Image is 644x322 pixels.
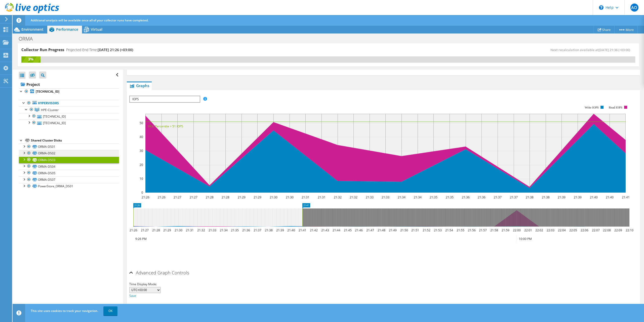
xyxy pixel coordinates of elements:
text: 21:39 [558,195,566,199]
a: OK [103,306,117,315]
text: 21:44 [333,228,340,232]
text: 21:58 [490,228,498,232]
text: 21:45 [344,228,352,232]
text: 21:33 [382,195,389,199]
text: 21:34 [398,195,406,199]
span: [DATE] 21:36 (+03:00) [598,48,630,52]
a: [TECHNICAL_ID] [19,88,119,95]
text: 21:46 [355,228,363,232]
a: More [614,26,638,33]
text: 21:40 [606,195,614,199]
text: 21:51 [411,228,419,232]
text: 20 [140,163,143,167]
text: 21:29 [163,228,171,232]
a: Save [129,294,136,298]
text: 21:34 [414,195,422,199]
text: 21:32 [350,195,357,199]
text: 21:55 [457,228,464,232]
text: 21:48 [378,228,385,232]
text: 22:06 [581,228,588,232]
text: 22:09 [614,228,622,232]
span: AO [630,4,638,12]
text: 21:37 [254,228,261,232]
text: 21:33 [209,228,216,232]
text: 21:39 [276,228,284,232]
span: IOPS [130,96,199,102]
div: Shared Cluster Disks [31,137,119,144]
text: 21:29 [238,195,246,199]
text: Read IOPS [609,106,623,109]
text: 95th Percentile = 51 IOPS [148,124,183,128]
text: 21:30 [286,195,294,199]
text: 21:34 [220,228,228,232]
text: 22:03 [547,228,554,232]
a: ORMA-DS02 [19,150,119,157]
text: 21:41 [299,228,306,232]
text: 21:33 [366,195,374,199]
span: Graphs [129,83,149,88]
text: 21:30 [270,195,277,199]
text: 22:04 [558,228,566,232]
text: 21:47 [366,228,374,232]
h2: Advanced Graph Controls [129,268,189,278]
text: 21:29 [254,195,261,199]
text: 40 [140,135,143,139]
text: 50 [140,121,143,125]
a: Hypervisors [19,100,119,106]
span: Environment [21,27,44,32]
text: 21:35 [430,195,437,199]
text: 21:38 [526,195,534,199]
text: 21:26 [130,228,137,232]
span: Additional analysis will be available once all of your collector runs have completed. [31,18,148,22]
text: 22:00 [513,228,521,232]
a: ORMA-DS04 [19,163,119,170]
span: HPE-CLuster [41,108,59,112]
span: This site uses cookies to track your navigation. [31,309,98,313]
text: 0 [141,190,143,195]
text: 21:42 [310,228,318,232]
text: 21:27 [141,228,149,232]
text: 21:36 [462,195,470,199]
text: 21:56 [468,228,476,232]
text: 21:26 [142,195,149,199]
text: 21:49 [389,228,397,232]
text: 21:30 [175,228,182,232]
a: ORMA-DS01 [19,144,119,150]
a: ORMA-DS07 [19,176,119,183]
text: 21:38 [265,228,273,232]
span: Time Display Mode: [129,282,157,286]
text: 21:36 [242,228,250,232]
text: 21:43 [321,228,329,232]
text: 22:07 [592,228,600,232]
text: 21:32 [197,228,205,232]
text: 21:27 [190,195,197,199]
text: 21:54 [445,228,453,232]
text: 21:57 [479,228,487,232]
text: 21:31 [302,195,309,199]
a: [TECHNICAL_ID] [19,120,119,126]
text: 21:27 [174,195,181,199]
div: 3% [21,56,41,62]
span: [DATE] 21:26 (+03:00) [98,47,133,52]
text: 21:28 [222,195,229,199]
text: 21:53 [434,228,442,232]
text: 21:37 [510,195,518,199]
text: 21:41 [622,195,630,199]
h1: ORMA [16,36,41,42]
span: Virtual [91,27,102,32]
text: 22:08 [603,228,611,232]
text: 21:31 [186,228,194,232]
text: 30 [140,149,143,153]
text: 21:39 [574,195,582,199]
text: 21:32 [334,195,342,199]
a: ORMA-DS03 [19,157,119,163]
a: Project [19,80,119,88]
text: 21:28 [152,228,160,232]
text: 21:28 [206,195,214,199]
text: 21:50 [400,228,408,232]
a: Share [594,26,615,33]
a: [TECHNICAL_ID] [19,113,119,120]
text: 21:40 [287,228,295,232]
span: Performance [56,27,78,32]
text: 21:59 [502,228,509,232]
